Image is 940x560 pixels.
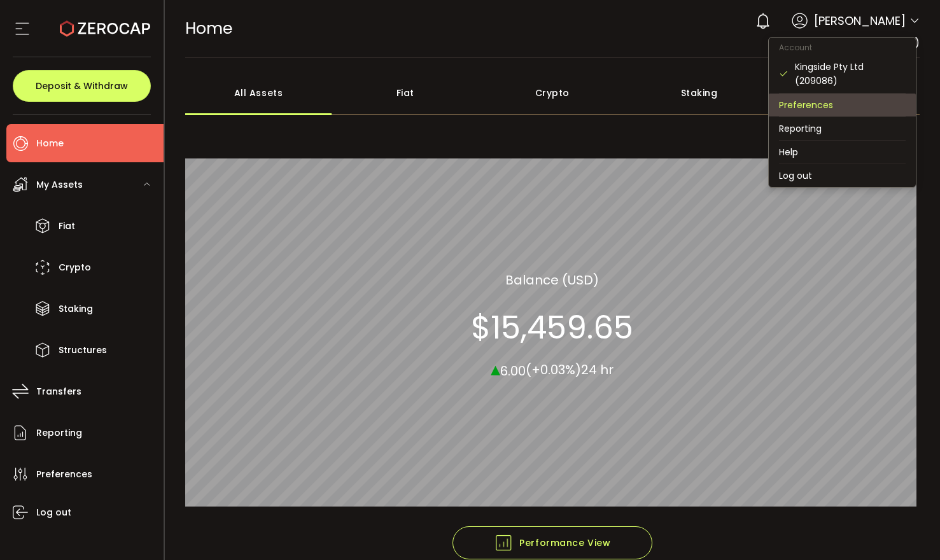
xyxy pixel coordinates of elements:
div: Fiat [332,71,479,115]
span: Preferences [36,465,92,484]
span: Fiat [59,217,75,235]
span: Kingside Pty Ltd (209086) [793,36,920,50]
span: [PERSON_NAME] [814,12,906,29]
div: Staking [626,71,773,115]
section: $15,459.65 [471,308,633,346]
span: Home [36,134,64,153]
div: All Assets [185,71,332,115]
span: Structures [59,341,107,360]
li: Log out [769,164,916,187]
div: Crypto [479,71,626,115]
iframe: Chat Widget [789,423,940,560]
span: Deposit & Withdraw [36,81,128,90]
span: 24 hr [581,361,614,379]
span: 6.00 [500,361,526,379]
section: Balance (USD) [505,270,599,289]
span: Crypto [59,258,91,277]
span: Reporting [36,424,82,442]
span: (+0.03%) [526,361,581,379]
span: ▴ [491,354,500,382]
div: Kingside Pty Ltd (209086) [795,60,906,88]
span: My Assets [36,176,83,194]
span: Account [769,42,822,53]
span: Transfers [36,382,81,401]
span: Home [185,17,232,39]
li: Preferences [769,94,916,116]
button: Performance View [452,526,652,559]
li: Help [769,141,916,164]
span: Performance View [494,533,610,552]
li: Reporting [769,117,916,140]
span: Staking [59,300,93,318]
button: Deposit & Withdraw [13,70,151,102]
span: Log out [36,503,71,522]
